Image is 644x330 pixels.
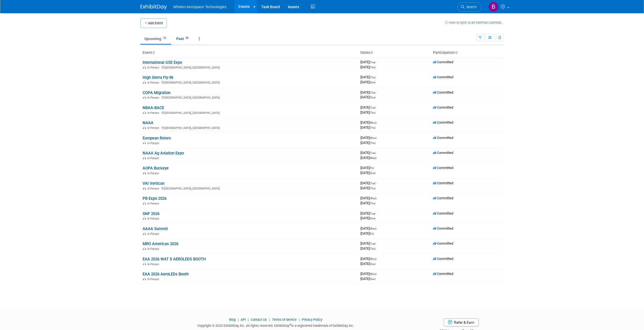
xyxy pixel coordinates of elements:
a: API [241,318,246,322]
span: [DATE] [360,246,375,250]
span: [DATE] [360,136,378,140]
span: (Tue) [370,212,375,215]
img: In-Person Event [143,263,146,265]
div: [GEOGRAPHIC_DATA], [GEOGRAPHIC_DATA] [143,125,356,130]
span: In-Person [147,157,161,160]
a: How to sync to an external calendar... [445,21,504,25]
span: [DATE] [360,60,377,64]
span: [DATE] [360,277,375,281]
span: - [377,257,378,261]
span: (Sun) [370,81,375,84]
a: Past43 [172,34,194,44]
img: In-Person Event [143,187,146,190]
span: [DATE] [360,65,375,69]
span: Committed [433,196,453,200]
span: In-Person [147,217,161,220]
span: Committed [433,272,453,276]
span: [DATE] [360,110,375,114]
span: In-Person [147,96,161,99]
a: Terms of Service [272,318,297,322]
button: Add Event [140,18,167,28]
a: Search [457,2,482,12]
span: In-Person [147,66,161,69]
img: In-Person Event [143,142,146,144]
span: Committed [433,257,453,261]
div: [GEOGRAPHIC_DATA], [GEOGRAPHIC_DATA] [143,80,356,84]
span: (Thu) [370,111,375,114]
span: (Wed) [370,197,376,200]
span: In-Person [147,172,161,175]
span: (Tue) [370,106,375,109]
span: (Mon) [370,273,376,275]
span: - [376,105,377,109]
span: (Fri) [370,167,374,169]
span: (Thu) [370,126,375,129]
span: [DATE] [360,231,374,235]
span: (Wed) [370,157,376,159]
a: MRO Americas 2026 [143,241,178,246]
span: (Sun) [370,263,375,265]
span: [DATE] [360,166,375,170]
span: [DATE] [360,196,378,200]
a: Privacy Policy [302,318,322,322]
img: In-Person Event [143,111,146,114]
span: Search [465,5,477,9]
span: | [237,318,240,322]
span: Committed [433,181,453,185]
span: [DATE] [360,241,377,245]
span: (Sun) [370,172,375,174]
span: - [376,211,377,215]
span: Committed [433,75,453,79]
span: (Thu) [370,202,375,205]
span: Committed [433,90,453,94]
a: AOPA Buckeye [143,166,169,171]
a: PB Expo 2026 [143,196,167,201]
img: In-Person Event [143,278,146,280]
img: In-Person Event [143,157,146,159]
a: EAA 2026 AeroLEDs Booth [143,272,189,276]
div: [GEOGRAPHIC_DATA], [GEOGRAPHIC_DATA] [143,186,356,190]
a: Upcoming15 [140,34,171,44]
span: In-Person [147,202,161,205]
span: - [375,166,375,170]
span: - [377,272,378,276]
span: (Mon) [370,137,376,139]
span: [DATE] [360,156,376,160]
div: [GEOGRAPHIC_DATA], [GEOGRAPHIC_DATA] [143,65,356,69]
a: NAAA [143,120,153,125]
span: 43 [184,36,190,40]
span: [DATE] [360,257,378,261]
img: In-Person Event [143,81,146,84]
a: NAAA Ag Aviation Expo [143,151,184,156]
img: In-Person Event [143,247,146,250]
span: Committed [433,241,453,245]
span: [DATE] [360,120,378,124]
span: (Sun) [370,217,375,220]
img: In-Person Event [143,232,146,235]
span: Committed [433,136,453,140]
span: (Thu) [370,142,375,144]
span: In-Person [147,247,161,251]
span: - [376,90,377,94]
span: [DATE] [360,90,377,94]
span: Committed [433,166,453,170]
span: (Tue) [370,61,375,64]
th: Dates [358,48,431,57]
span: In-Person [147,232,161,236]
span: [DATE] [360,171,375,175]
span: | [268,318,271,322]
span: (Tue) [370,182,375,185]
img: In-Person Event [143,172,146,174]
a: COPA Migration [143,90,170,95]
span: - [376,151,377,155]
a: AAAA Summit [143,226,168,231]
span: In-Person [147,81,161,84]
span: [DATE] [360,105,377,109]
div: [GEOGRAPHIC_DATA], [GEOGRAPHIC_DATA] [143,110,356,115]
span: In-Person [147,278,161,281]
a: European Rotors [143,136,171,140]
span: 15 [162,36,167,40]
span: [DATE] [360,186,375,190]
span: (Thu) [370,66,375,69]
span: (Sun) [370,278,375,280]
